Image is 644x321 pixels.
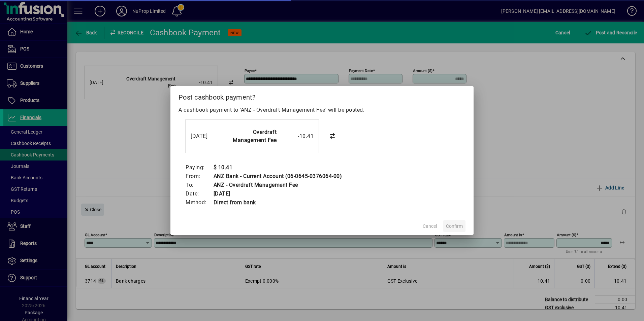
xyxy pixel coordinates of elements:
[179,106,465,114] p: A cashbook payment to 'ANZ - Overdraft Management Fee' will be posted.
[185,172,213,181] td: From:
[213,181,342,189] td: ANZ - Overdraft Management Fee
[213,198,342,207] td: Direct from bank
[185,181,213,189] td: To:
[213,172,342,181] td: ANZ Bank - Current Account (06-0645-0376064-00)
[280,132,314,140] div: -10.41
[185,189,213,198] td: Date:
[213,163,342,172] td: $ 10.41
[213,189,342,198] td: [DATE]
[185,163,213,172] td: Paying:
[185,198,213,207] td: Method:
[233,129,277,143] strong: Overdraft Management Fee
[170,86,474,106] h2: Post cashbook payment?
[191,132,218,140] div: [DATE]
